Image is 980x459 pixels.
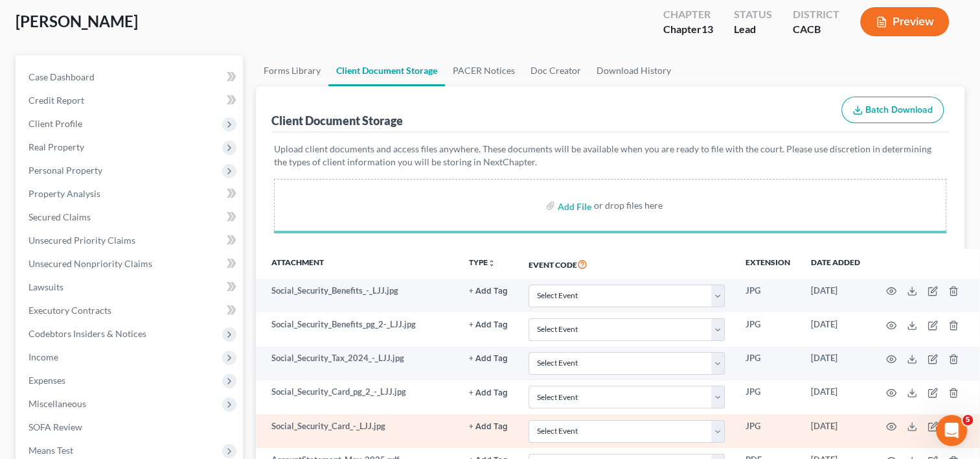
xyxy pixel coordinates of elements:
[28,165,102,176] span: Personal Property
[28,211,91,222] span: Secured Claims
[28,141,84,152] span: Real Property
[28,445,73,456] span: Means Test
[28,305,111,316] span: Executory Contracts
[28,188,100,199] span: Property Analysis
[801,312,871,346] td: [DATE]
[256,312,459,346] td: Social_Security_Benefits_pg_2-_LJJ.jpg
[735,312,801,346] td: JPG
[28,258,152,269] span: Unsecured Nonpriority Claims
[469,352,508,364] a: + Add Tag
[18,182,243,206] a: Property Analysis
[18,206,243,229] a: Secured Claims
[801,279,871,312] td: [DATE]
[271,113,403,128] div: Client Document Storage
[18,299,243,322] a: Executory Contracts
[469,321,508,329] button: + Add Tag
[28,375,65,386] span: Expenses
[801,414,871,448] td: [DATE]
[469,423,508,431] button: + Add Tag
[860,7,949,36] button: Preview
[469,389,508,397] button: + Add Tag
[936,415,967,446] iframe: Intercom live chat
[28,71,95,82] span: Case Dashboard
[663,22,713,37] div: Chapter
[469,420,508,432] a: + Add Tag
[18,252,243,276] a: Unsecured Nonpriority Claims
[523,55,589,86] a: Doc Creator
[18,65,243,89] a: Case Dashboard
[589,55,679,86] a: Download History
[488,259,496,267] i: unfold_more
[328,55,445,86] a: Client Document Storage
[793,7,839,22] div: District
[18,276,243,299] a: Lawsuits
[469,386,508,398] a: + Add Tag
[801,249,871,279] th: Date added
[256,279,459,312] td: Social_Security_Benefits_-_LJJ.jpg
[469,259,496,267] button: TYPEunfold_more
[28,398,86,409] span: Miscellaneous
[963,415,973,425] span: 5
[28,328,146,339] span: Codebtors Insiders & Notices
[274,143,946,169] p: Upload client documents and access files anywhere. These documents will be available when you are...
[735,381,801,414] td: JPG
[663,7,713,22] div: Chapter
[18,416,243,439] a: SOFA Review
[518,249,735,279] th: Event Code
[735,249,801,279] th: Extension
[801,347,871,381] td: [DATE]
[28,95,84,106] span: Credit Report
[28,281,63,292] span: Lawsuits
[28,421,82,432] span: SOFA Review
[16,12,138,30] span: [PERSON_NAME]
[701,23,713,35] span: 13
[734,22,772,37] div: Lead
[469,285,508,297] a: + Add Tag
[594,199,663,212] div: or drop files here
[469,355,508,363] button: + Add Tag
[28,118,82,129] span: Client Profile
[841,97,944,124] button: Batch Download
[735,347,801,381] td: JPG
[28,351,58,362] span: Income
[469,287,508,296] button: + Add Tag
[256,381,459,414] td: Social_Security_Card_pg_2_-_LJJ.jpg
[445,55,523,86] a: PACER Notices
[735,414,801,448] td: JPG
[256,249,459,279] th: Attachment
[18,89,243,112] a: Credit Report
[256,347,459,381] td: Social_Security_Tax_2024_-_LJJ.jpg
[28,235,135,246] span: Unsecured Priority Claims
[256,55,328,86] a: Forms Library
[865,104,933,115] span: Batch Download
[735,279,801,312] td: JPG
[18,229,243,252] a: Unsecured Priority Claims
[469,318,508,331] a: + Add Tag
[734,7,772,22] div: Status
[793,22,839,37] div: CACB
[256,414,459,448] td: Social_Security_Card_-_LJJ.jpg
[801,381,871,414] td: [DATE]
